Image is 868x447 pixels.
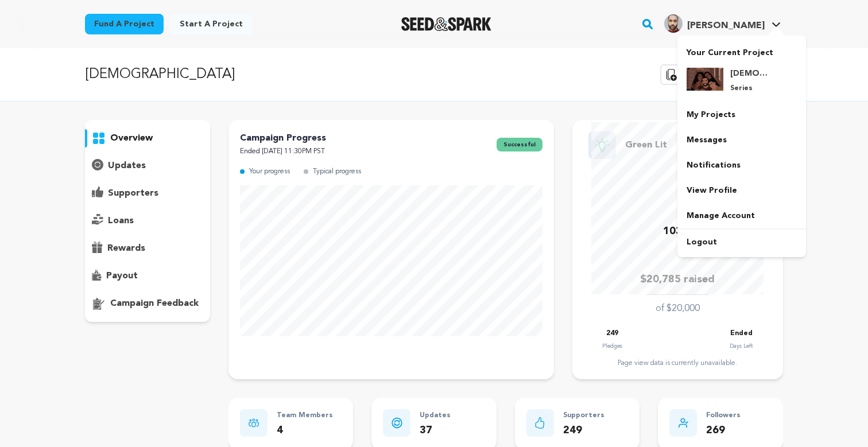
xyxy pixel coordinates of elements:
[106,269,138,283] p: payout
[664,14,765,33] div: Ronald H.'s Profile
[730,68,772,79] h4: [DEMOGRAPHIC_DATA]
[687,21,765,30] span: [PERSON_NAME]
[730,327,753,340] p: Ended
[706,422,741,439] p: 269
[677,102,806,127] a: My Projects
[602,340,622,352] p: Pledges
[677,127,806,153] a: Messages
[563,409,604,422] p: Supporters
[662,12,783,36] span: Ronald H.'s Profile
[85,294,210,313] button: campaign feedback
[401,17,491,31] img: Seed&Spark Logo Dark Mode
[401,17,491,31] a: Seed&Spark Homepage
[110,297,199,310] p: campaign feedback
[584,359,772,368] div: Page view data is currently unavailable.
[85,14,164,34] a: Fund a project
[249,165,290,178] p: Your progress
[85,129,210,147] button: overview
[420,422,451,439] p: 37
[687,42,797,102] a: Your Current Project [DEMOGRAPHIC_DATA] Series
[240,131,326,145] p: Campaign Progress
[677,178,806,203] a: View Profile
[656,302,700,316] p: of $20,000
[85,184,210,203] button: supporters
[240,145,326,158] p: Ended [DATE] 11:30PM PST
[677,203,806,228] a: Manage Account
[107,242,145,255] p: rewards
[110,131,153,145] p: overview
[313,165,361,178] p: Typical progress
[85,267,210,285] button: payout
[108,186,158,200] p: supporters
[677,153,806,178] a: Notifications
[85,157,210,175] button: updates
[420,409,451,422] p: Updates
[85,239,210,258] button: rewards
[687,42,797,59] p: Your Current Project
[108,214,134,228] p: loans
[108,159,146,173] p: updates
[706,409,741,422] p: Followers
[664,14,683,33] img: Headshot%20Square.jpg
[677,230,806,255] a: Logout
[85,64,235,85] p: [DEMOGRAPHIC_DATA]
[663,223,692,240] p: 103%
[730,84,772,93] p: Series
[606,327,618,340] p: 249
[497,138,542,151] span: successful
[730,340,753,352] p: Days Left
[563,422,604,439] p: 249
[277,409,333,422] p: Team Members
[277,422,333,439] p: 4
[85,212,210,230] button: loans
[662,12,783,33] a: Ronald H.'s Profile
[687,68,723,91] img: Natives_RonaldHinton_Illustrations_v3-01.jpg
[170,14,252,34] a: Start a project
